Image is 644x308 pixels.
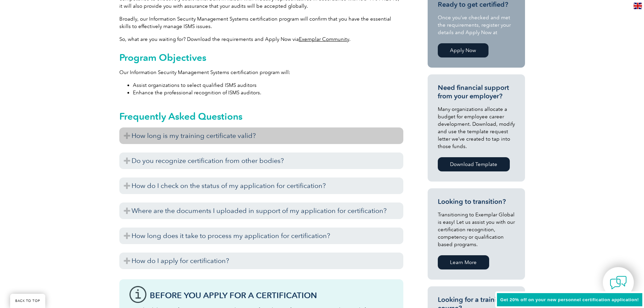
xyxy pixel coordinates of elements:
[438,105,515,150] p: Many organizations allocate a budget for employee career development. Download, modify and use th...
[500,297,639,302] span: Get 20% off on your new personnel certification application!
[119,35,403,43] p: So, what are you waiting for? Download the requirements and Apply Now via .
[634,3,642,9] img: en
[438,14,515,36] p: Once you’ve checked and met the requirements, register your details and Apply Now at
[133,89,403,96] li: Enhance the professional recognition of ISMS auditors.
[119,52,403,63] h2: Program Objectives
[438,43,488,57] a: Apply Now
[119,127,403,144] h3: How long is my training certificate valid?
[438,0,515,9] h3: Ready to get certified?
[299,36,349,42] a: Exemplar Community
[119,111,403,122] h2: Frequently Asked Questions
[610,274,627,291] img: contact-chat.png
[150,291,393,300] h3: Before You Apply For a Certification
[438,157,510,171] a: Download Template
[438,84,515,100] h3: Need financial support from your employer?
[438,197,515,206] h3: Looking to transition?
[119,228,403,244] h3: How long does it take to process my application for certification?
[133,81,403,89] li: Assist organizations to select qualified ISMS auditors
[119,152,403,169] h3: Do you recognize certification from other bodies?
[119,253,403,269] h3: How do I apply for certification?
[119,177,403,194] h3: How do I check on the status of my application for certification?
[10,294,45,308] a: BACK TO TOP
[119,69,403,76] p: Our Information Security Management Systems certification program will:
[119,203,403,219] h3: Where are the documents I uploaded in support of my application for certification?
[119,15,403,30] p: Broadly, our Information Security Management Systems certification program will confirm that you ...
[438,255,489,269] a: Learn More
[438,211,515,248] p: Transitioning to Exemplar Global is easy! Let us assist you with our certification recognition, c...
